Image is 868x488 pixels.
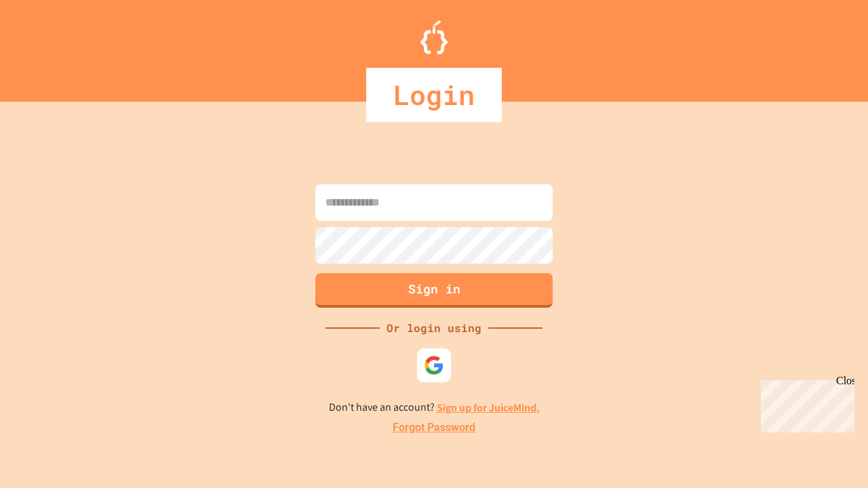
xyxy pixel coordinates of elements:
[424,355,444,375] img: google-icon.svg
[315,273,553,308] button: Sign in
[420,20,448,54] img: Logo.svg
[393,420,475,436] a: Forgot Password
[5,5,94,86] div: Chat with us now!Close
[329,399,540,416] p: Don't have an account?
[380,320,488,336] div: Or login using
[755,375,854,432] iframe: chat widget
[366,68,502,122] div: Login
[437,401,540,415] a: Sign up for JuiceMind.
